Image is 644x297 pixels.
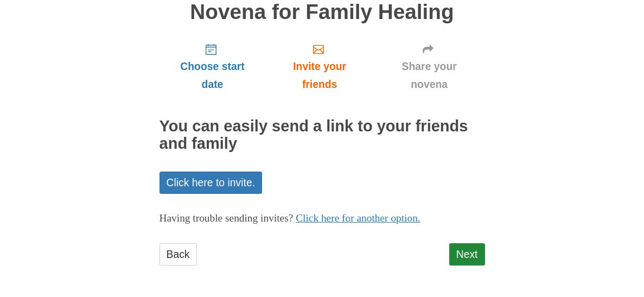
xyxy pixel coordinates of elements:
[160,118,485,153] h2: You can easily send a link to your friends and family
[385,58,474,93] span: Share your novena
[276,58,362,93] span: Invite your friends
[160,212,294,224] span: Having trouble sending invites?
[160,1,485,24] h1: Novena for Family Healing
[160,172,263,194] a: Click here to invite.
[170,58,255,93] span: Choose start date
[374,34,485,99] a: Share your novena
[160,34,266,99] a: Choose start date
[449,243,485,266] a: Next
[265,34,373,99] a: Invite your friends
[160,243,197,266] a: Back
[296,212,420,224] a: Click here for another option.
